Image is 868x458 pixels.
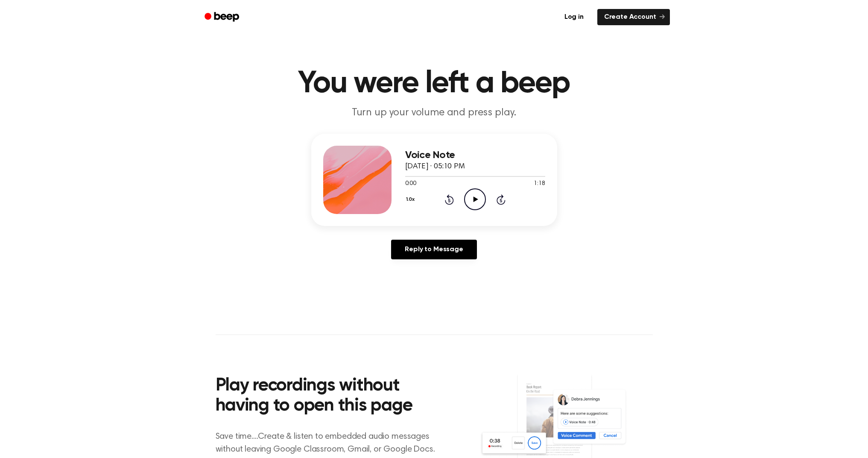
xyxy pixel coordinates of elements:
button: 1.0x [405,192,418,207]
span: 0:00 [405,179,416,188]
h1: You were left a beep [216,68,653,99]
a: Beep [199,9,247,26]
a: Create Account [597,9,670,25]
p: Turn up your volume and press play. [270,106,598,120]
span: 1:18 [534,179,545,188]
h2: Play recordings without having to open this page [216,376,446,417]
a: Log in [556,7,592,27]
span: [DATE] · 05:10 PM [405,163,465,170]
p: Save time....Create & listen to embedded audio messages without leaving Google Classroom, Gmail, ... [216,430,446,456]
a: Reply to Message [391,240,476,259]
h3: Voice Note [405,150,545,161]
